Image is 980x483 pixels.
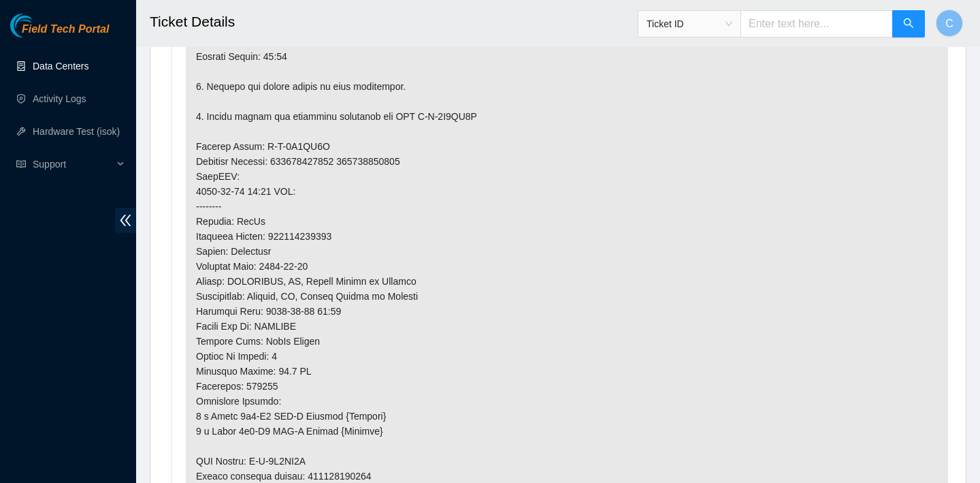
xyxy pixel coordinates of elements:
span: Support [33,151,113,178]
span: read [16,159,26,169]
a: Akamai TechnologiesField Tech Portal [10,25,109,42]
a: Activity Logs [33,93,86,104]
span: double-left [115,208,136,233]
span: Field Tech Portal [22,23,109,36]
input: Enter text here... [740,10,893,37]
span: search [903,18,914,31]
img: Akamai Technologies [10,14,69,37]
button: search [892,10,925,37]
a: Hardware Test (isok) [33,126,120,137]
a: Data Centers [33,61,88,72]
span: C [945,15,953,32]
button: C [936,10,963,37]
span: Ticket ID [647,14,732,34]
